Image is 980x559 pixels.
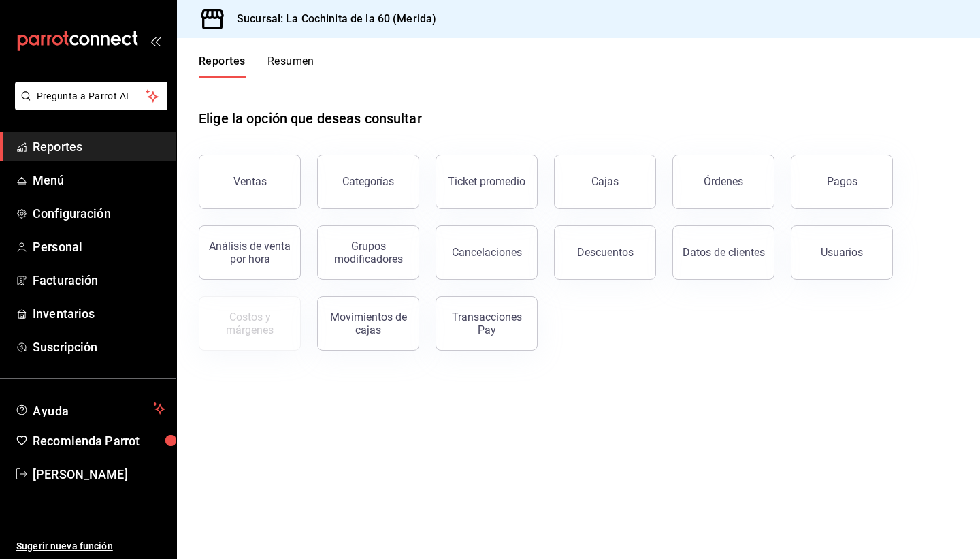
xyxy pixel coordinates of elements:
span: Sugerir nueva función [16,539,165,554]
span: Pregunta a Parrot AI [37,89,146,103]
div: Movimientos de cajas [326,310,410,336]
button: Pregunta a Parrot AI [15,82,167,110]
span: Recomienda Parrot [33,432,165,450]
div: Costos y márgenes [208,310,292,336]
div: Cajas [591,174,619,190]
div: navigation tabs [199,54,314,78]
button: Transacciones Pay [436,296,538,351]
button: Cancelaciones [436,225,538,280]
button: Pagos [791,155,893,209]
button: Categorías [317,155,419,209]
div: Órdenes [704,175,743,188]
span: [PERSON_NAME] [33,465,165,483]
span: Personal [33,238,165,256]
h3: Sucursal: La Cochinita de la 60 (Merida) [226,11,436,27]
button: Ventas [199,155,301,209]
div: Datos de clientes [683,246,765,259]
div: Usuarios [821,246,863,259]
button: Ticket promedio [436,155,538,209]
h1: Elige la opción que deseas consultar [199,108,422,129]
button: open_drawer_menu [150,35,161,46]
button: Descuentos [554,225,656,280]
div: Grupos modificadores [326,240,410,266]
button: Órdenes [672,155,774,209]
button: Movimientos de cajas [317,296,419,351]
button: Resumen [267,54,314,78]
div: Pagos [827,175,857,188]
button: Análisis de venta por hora [199,225,301,280]
div: Descuentos [577,246,634,259]
div: Ticket promedio [448,175,525,188]
span: Menú [33,171,165,189]
span: Suscripción [33,338,165,356]
button: Grupos modificadores [317,225,419,280]
button: Reportes [199,54,246,78]
button: Datos de clientes [672,225,774,280]
span: Ayuda [33,400,148,417]
span: Configuración [33,204,165,223]
div: Transacciones Pay [444,310,529,336]
a: Cajas [554,155,656,209]
div: Ventas [233,175,267,188]
button: Usuarios [791,225,893,280]
div: Cancelaciones [452,246,522,259]
button: Contrata inventarios para ver este reporte [199,296,301,351]
span: Facturación [33,271,165,289]
a: Pregunta a Parrot AI [10,99,167,113]
span: Reportes [33,138,165,156]
div: Categorías [342,175,394,188]
div: Análisis de venta por hora [208,240,292,266]
span: Inventarios [33,304,165,323]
